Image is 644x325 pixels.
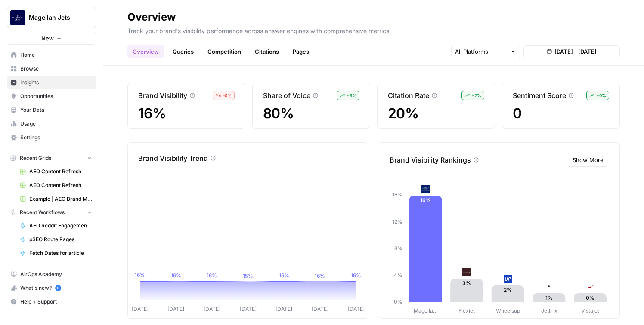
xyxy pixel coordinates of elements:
[351,272,361,279] tspan: 16%
[16,178,96,192] a: AEO Content Refresh
[347,92,356,99] span: + 9 %
[496,307,520,314] tspan: Wheelsup
[207,272,217,279] tspan: 16%
[57,286,59,290] text: 5
[55,285,61,291] a: 5
[581,307,599,314] tspan: Vistajet
[29,195,92,203] span: Example | AEO Brand Mention Outreach
[167,306,184,312] tspan: [DATE]
[223,92,232,99] span: – 0 %
[20,106,92,114] span: Your Data
[276,306,292,312] tspan: [DATE]
[7,32,96,45] button: New
[20,208,65,216] span: Recent Workflows
[127,10,176,24] div: Overview
[127,45,164,58] a: Overview
[20,92,92,100] span: Opportunities
[29,13,81,22] span: Magellan Jets
[7,281,96,295] button: What's new? 5
[315,273,325,279] tspan: 16%
[29,249,92,257] span: Fetch Dates for article
[41,34,54,43] span: New
[16,165,96,178] a: AEO Content Refresh
[390,155,471,165] p: Brand Visibility Rankings
[250,45,284,58] a: Citations
[20,65,92,73] span: Browse
[394,298,402,305] tspan: 0%
[135,272,145,278] tspan: 16%
[348,306,365,312] tspan: [DATE]
[541,307,557,314] tspan: Jetlinx
[545,282,553,291] img: pt6pzr0tnazgpkzh7yd34776ql3l
[20,134,92,141] span: Settings
[586,282,594,291] img: 13r37pxhntn08c0i6w82ofphbnpt
[279,272,289,279] tspan: 16%
[243,273,253,279] tspan: 15%
[523,45,620,58] button: [DATE] - [DATE]
[455,47,507,56] input: All Platforms
[20,79,92,86] span: Insights
[504,287,512,293] text: 2%
[394,245,402,251] tspan: 8%
[29,168,92,175] span: AEO Content Refresh
[414,307,437,314] tspan: Magella…
[20,51,92,59] span: Home
[513,106,609,121] span: 0
[20,120,92,128] span: Usage
[7,295,96,309] button: Help + Support
[16,246,96,260] a: Fetch Dates for article
[7,282,96,294] div: What's new?
[7,103,96,117] a: Your Data
[7,206,96,219] button: Recent Workflows
[7,76,96,89] a: Insights
[20,298,92,306] span: Help + Support
[388,106,484,121] span: 20%
[394,272,402,278] tspan: 4%
[554,47,597,56] span: [DATE] - [DATE]
[458,307,475,314] tspan: Flexjet
[573,156,604,164] span: Show More
[288,45,314,58] a: Pages
[29,181,92,189] span: AEO Content Refresh
[462,280,471,286] text: 3%
[16,192,96,206] a: Example | AEO Brand Mention Outreach
[7,267,96,281] a: AirOps Academy
[127,24,620,35] p: Track your brand's visibility performance across answer engines with comprehensive metrics.
[29,236,92,243] span: pSEO Route Pages
[20,270,92,278] span: AirOps Academy
[204,306,220,312] tspan: [DATE]
[392,191,402,198] tspan: 16%
[138,153,208,163] p: Brand Visibility Trend
[586,294,594,301] text: 0%
[202,45,246,58] a: Competition
[7,89,96,103] a: Opportunities
[263,106,359,121] span: 80%
[421,185,430,193] img: mwu1mlwpd2hfch39zk74ivg7kn47
[10,10,25,25] img: Magellan Jets Logo
[7,152,96,165] button: Recent Grids
[420,197,431,203] text: 16%
[171,272,181,279] tspan: 16%
[240,306,257,312] tspan: [DATE]
[7,117,96,131] a: Usage
[504,275,512,283] img: xlqcxs388ft81bxbulj751dueudh
[388,90,429,101] p: Citation Rate
[7,48,96,62] a: Home
[29,222,92,230] span: AEO Reddit Engagement - Fork
[462,268,471,276] img: ikn7glbabjgr3aecqwhngpzj7pyb
[545,294,553,301] text: 1%
[138,106,235,121] span: 16%
[471,92,481,99] span: + 2 %
[567,153,609,167] button: Show More
[167,45,199,58] a: Queries
[7,131,96,144] a: Settings
[16,233,96,246] a: pSEO Route Pages
[513,90,566,101] p: Sentiment Score
[7,62,96,76] a: Browse
[263,90,310,101] p: Share of Voice
[312,306,328,312] tspan: [DATE]
[16,219,96,233] a: AEO Reddit Engagement - Fork
[132,306,149,312] tspan: [DATE]
[20,154,51,162] span: Recent Grids
[392,218,402,225] tspan: 12%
